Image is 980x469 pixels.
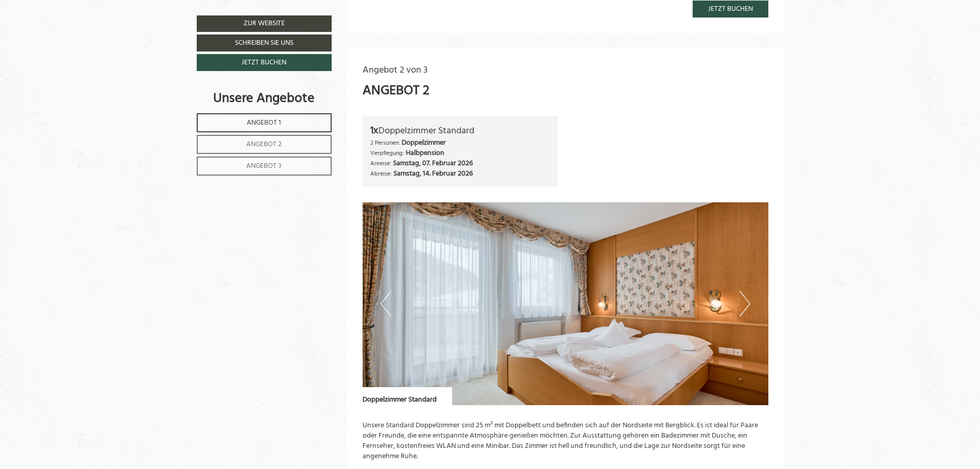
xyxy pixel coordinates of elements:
[363,202,768,405] img: image
[8,27,146,55] div: Guten Tag, wie können wir Ihnen helfen?
[15,47,141,53] small: 18:15
[370,169,392,179] small: Abreise:
[15,29,141,37] div: Berghotel Ratschings
[246,138,282,150] span: Angebot 2
[381,291,391,317] button: Previous
[197,54,332,71] a: Jetzt buchen
[370,159,391,168] small: Anreise:
[363,63,427,78] span: Angebot 2 von 3
[693,1,768,18] a: Jetzt buchen
[370,124,550,138] div: Doppelzimmer Standard
[363,421,768,462] p: Unsere Standard Doppelzimmer sind 25 m² mit Doppelbett und befinden sich auf der Nordseite mit Be...
[363,387,452,405] div: Doppelzimmer Standard
[370,148,404,158] small: Verpflegung:
[402,137,446,149] b: Doppelzimmer
[181,8,225,24] div: Dienstag
[197,34,332,51] a: Schreiben Sie uns
[740,291,750,317] button: Next
[406,147,444,159] b: Halbpension
[370,138,400,148] small: 2 Personen:
[197,89,332,108] div: Unsere Angebote
[246,160,282,172] span: Angebot 3
[393,168,473,180] b: Samstag, 14. Februar 2026
[393,158,473,169] b: Samstag, 07. Februar 2026
[350,272,406,289] button: Senden
[370,123,379,139] b: 1x
[363,81,429,100] div: Angebot 2
[197,15,332,32] a: Zur Website
[247,117,281,129] span: Angebot 1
